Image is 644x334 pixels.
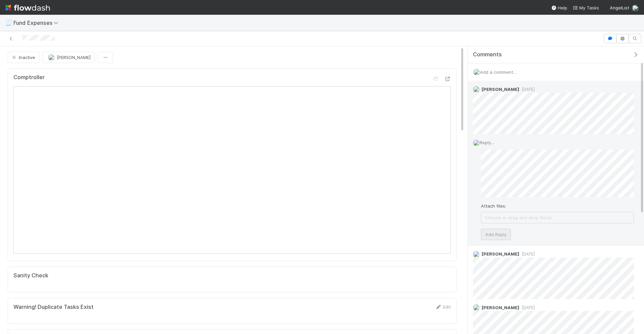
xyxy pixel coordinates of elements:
[573,5,599,10] span: My Tasks
[473,69,480,75] img: avatar_c597f508-4d28-4c7c-92e0-bd2d0d338f8e.png
[13,304,94,311] h5: Warning! Duplicate Tasks Exist
[482,87,519,92] span: [PERSON_NAME]
[519,305,535,310] span: [DATE]
[5,20,12,25] span: 🧾
[481,212,634,223] span: Choose or drag and drop file(s)
[435,304,451,310] a: Edit
[473,140,480,146] img: avatar_c597f508-4d28-4c7c-92e0-bd2d0d338f8e.png
[481,203,506,209] label: Attach files:
[480,69,516,75] span: Add a comment...
[481,229,511,240] button: Add Reply
[13,74,45,81] h5: Comptroller
[13,19,62,26] span: Fund Expenses
[480,140,494,145] span: Reply...
[13,272,48,279] h5: Sanity Check
[610,5,629,10] span: AngelList
[632,5,639,11] img: avatar_c597f508-4d28-4c7c-92e0-bd2d0d338f8e.png
[519,87,535,92] span: [DATE]
[519,252,535,257] span: [DATE]
[473,304,480,311] img: avatar_c597f508-4d28-4c7c-92e0-bd2d0d338f8e.png
[473,251,480,258] img: avatar_93b89fca-d03a-423a-b274-3dd03f0a621f.png
[482,305,519,310] span: [PERSON_NAME]
[473,51,502,58] span: Comments
[482,251,519,257] span: [PERSON_NAME]
[5,2,50,13] img: logo-inverted-e16ddd16eac7371096b0.svg
[551,4,567,11] div: Help
[573,4,599,11] a: My Tasks
[473,86,480,93] img: avatar_93b89fca-d03a-423a-b274-3dd03f0a621f.png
